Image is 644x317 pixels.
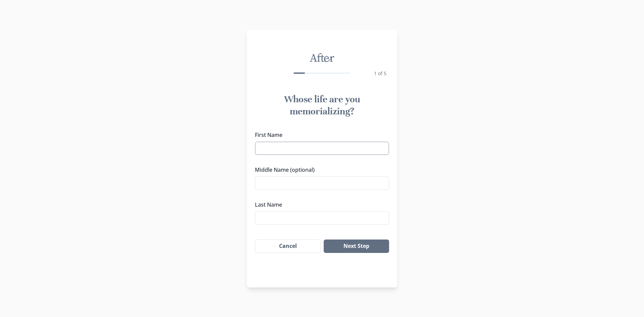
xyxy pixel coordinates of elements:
[374,70,386,76] span: 1 of 5
[255,201,385,209] label: Last Name
[255,240,321,253] button: Cancel
[255,93,389,117] h1: Whose life are you memorializing?
[324,240,389,253] button: Next Step
[255,131,385,139] label: First Name
[255,166,385,174] label: Middle Name (optional)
